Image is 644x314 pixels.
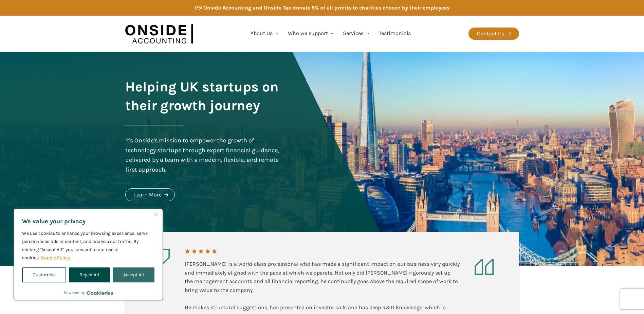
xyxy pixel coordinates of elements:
[22,229,154,262] p: We use cookies to enhance your browsing experience, serve personalised ads or content, and analys...
[134,190,162,199] div: Learn More
[152,210,160,219] button: Close
[87,291,113,295] a: Visit CookieYes website
[246,22,284,45] a: About Us
[477,29,504,38] div: Contact Us
[468,28,519,40] a: Contact Us
[22,267,66,282] button: Customise
[41,255,70,261] a: Cookie Policy
[154,213,158,216] img: Close
[125,77,283,115] h1: Helping UK startups on their growth journey
[203,3,449,12] div: Onside Accounting and Onside Tax donate 5% of all profits to charities chosen by their employees
[14,209,163,300] div: We value your privacy
[339,22,375,45] a: Services
[284,22,339,45] a: Who we support
[69,267,110,282] button: Reject All
[125,136,283,175] div: It's Onside's mission to empower the growth of technology startups through expert financial guida...
[113,267,154,282] button: Accept All
[125,21,193,47] img: Onside Accounting
[375,22,415,45] a: Testimonials
[125,188,175,201] a: Learn More
[64,289,113,296] div: Powered by
[22,217,154,225] p: We value your privacy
